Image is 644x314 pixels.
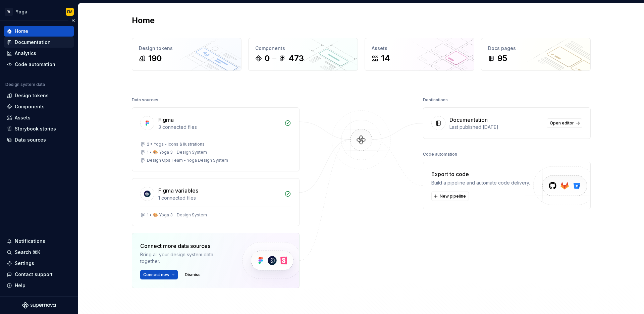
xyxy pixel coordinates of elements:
div: Search ⌘K [15,249,40,256]
a: Code automation [4,59,74,70]
a: Figma variables1 connected files1 • 🎨 Yoga 3 - Design System [132,178,300,226]
div: FM [67,9,72,14]
div: Docs pages [488,45,584,52]
button: Notifications [4,236,74,247]
div: 190 [148,53,162,64]
div: Connect more data sources [140,242,231,250]
a: Components [4,101,74,112]
button: Contact support [4,269,74,280]
div: Export to code [431,170,530,178]
span: New pipeline [440,194,466,199]
div: Code automation [423,150,457,159]
div: Yoga [15,8,28,15]
div: 0 [265,53,270,64]
div: Design tokens [15,92,49,99]
div: 95 [497,53,507,64]
div: Figma variables [158,187,198,195]
div: Documentation [449,116,488,124]
a: Docs pages95 [481,38,591,71]
a: Assets [4,112,74,123]
span: Open editor [550,120,574,126]
div: Assets [15,114,31,121]
div: Notifications [15,238,45,245]
a: Analytics [4,48,74,59]
div: Data sources [132,95,158,105]
button: Connect new [140,270,178,279]
a: Data sources [4,135,74,145]
div: Assets [372,45,467,52]
a: Design tokens [4,90,74,101]
button: Dismiss [182,270,204,279]
div: 1 • 🎨 Yoga 3 - Design System [147,150,207,155]
div: Figma [158,116,174,124]
div: 1 • 🎨 Yoga 3 - Design System [147,212,207,218]
div: Home [15,28,28,35]
a: Settings [4,258,74,269]
svg: Supernova Logo [22,302,56,309]
button: Search ⌘K [4,247,74,258]
a: Storybook stories [4,123,74,134]
button: Collapse sidebar [68,16,78,25]
a: Home [4,26,74,37]
div: Components [15,103,45,110]
div: Last published [DATE] [449,124,543,130]
div: Data sources [15,137,46,143]
div: 473 [288,53,304,64]
div: 1 connected files [158,195,280,201]
a: Documentation [4,37,74,48]
a: Components0473 [248,38,358,71]
a: Design tokens190 [132,38,241,71]
div: Destinations [423,95,448,105]
div: 2 • Yoga - Icons & Ilustrations [147,142,205,147]
span: Connect new [143,272,169,277]
div: Build a pipeline and automate code delivery. [431,179,530,186]
a: Figma3 connected files2 • Yoga - Icons & Ilustrations1 • 🎨 Yoga 3 - Design SystemDesign Ops Team ... [132,107,300,171]
div: Documentation [15,39,51,46]
div: Components [255,45,351,52]
div: Bring all your design system data together. [140,251,231,265]
span: Dismiss [185,272,201,277]
div: W [5,8,13,16]
div: Help [15,282,25,289]
a: Assets14 [365,38,474,71]
div: Storybook stories [15,125,56,132]
div: Design tokens [139,45,234,52]
div: 14 [381,53,390,64]
button: New pipeline [431,192,469,201]
h2: Home [132,15,155,26]
div: Design system data [5,82,45,87]
button: WYogaFM [1,4,76,19]
div: 3 connected files [158,124,280,130]
div: Analytics [15,50,36,57]
div: Code automation [15,61,55,68]
div: Design Ops Team - Yoga Design System [147,158,228,163]
a: Open editor [547,118,582,128]
button: Help [4,280,74,291]
div: Contact support [15,271,53,278]
div: Settings [15,260,34,267]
